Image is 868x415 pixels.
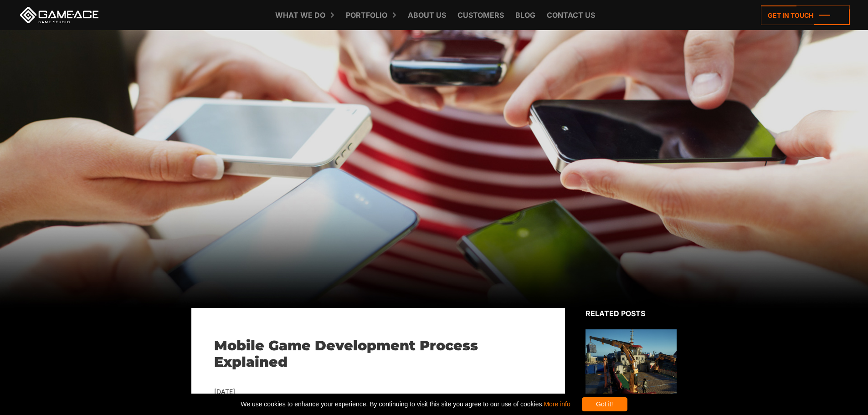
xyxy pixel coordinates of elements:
[582,397,627,411] div: Got it!
[586,308,677,319] div: Related posts
[761,5,850,25] a: Get in touch
[214,386,542,398] div: [DATE]
[214,338,542,370] h1: Mobile Game Development Process Explained
[241,397,570,411] span: We use cookies to enhance your experience. By continuing to visit this site you agree to our use ...
[544,400,570,408] a: More info
[586,329,677,413] img: Related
